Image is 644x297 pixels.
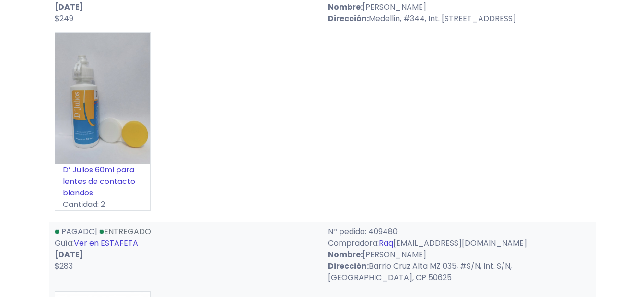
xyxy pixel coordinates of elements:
[328,261,369,272] strong: Dirección:
[328,249,590,261] p: [PERSON_NAME]
[379,238,393,249] a: Raq
[74,238,138,249] a: Ver en ESTAFETA
[63,164,135,198] a: D’ Julios 60ml para lentes de contacto blandos
[55,1,316,13] p: [DATE]
[99,226,151,237] a: Entregado
[328,249,363,260] strong: Nombre:
[55,199,150,210] p: Cantidad: 2
[328,13,369,24] strong: Dirección:
[55,33,150,164] img: small_1665600676632.jpeg
[328,226,590,238] p: Nº pedido: 409480
[328,238,590,249] p: Compradora: [EMAIL_ADDRESS][DOMAIN_NAME]
[55,261,73,272] span: $283
[55,249,316,261] p: [DATE]
[328,1,590,13] p: [PERSON_NAME]
[55,13,73,24] span: $249
[49,226,322,284] div: | Guía:
[61,226,95,237] span: Pagado
[328,13,590,24] p: Medellin, #344, Int. [STREET_ADDRESS]
[328,261,590,284] p: Barrio Cruz Alta MZ 035, #S/N, Int. S/N, [GEOGRAPHIC_DATA], CP 50625
[328,1,363,12] strong: Nombre:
